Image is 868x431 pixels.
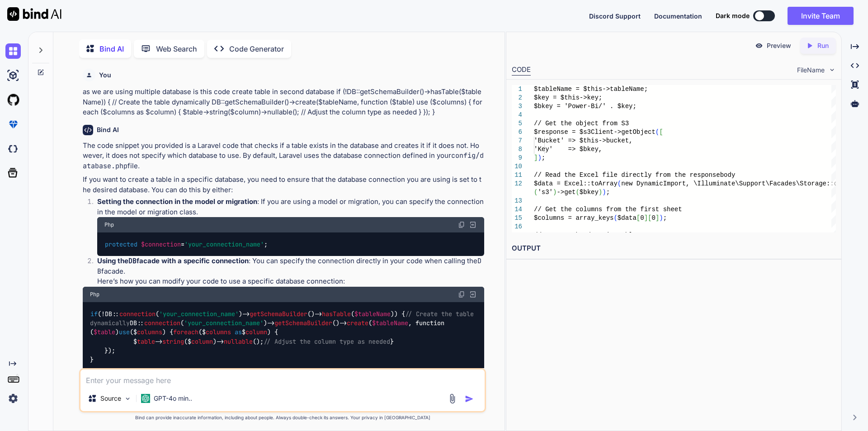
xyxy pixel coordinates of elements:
[602,189,606,196] span: )
[137,337,155,346] span: table
[97,276,484,287] p: Here’s how you can modify your code to use a specific database connection:
[97,256,481,276] code: DB
[506,238,841,259] h2: OUTPUT
[100,394,121,403] p: Source
[512,102,522,111] div: 3
[534,232,637,239] span: // Create the dynamic table
[755,42,763,50] img: preview
[654,12,702,20] span: Documentation
[651,214,655,222] span: 0
[79,414,486,421] p: Bind can provide inaccurate information, including about people. Always double-check its answers....
[90,310,98,318] span: if
[274,319,332,327] span: getSchemaBuilder
[579,189,598,196] span: $bkey
[7,7,61,21] img: Bind AI
[534,214,613,222] span: $columns = array_keys
[97,256,484,276] p: : You can specify the connection directly in your code when calling the facade.
[655,128,659,136] span: (
[137,328,162,336] span: columns
[104,240,269,249] code: = ;
[458,291,465,298] img: copy
[538,154,541,161] span: )
[512,197,522,205] div: 13
[90,310,477,327] span: // Create the table dynamically
[648,214,651,222] span: [
[534,128,656,136] span: $response = $s3Client->getObject
[5,92,21,108] img: githubLight
[83,141,484,171] p: The code snippet you provided is a Laravel code that checks if a table exists in the database and...
[589,12,641,20] span: Discord Support
[97,197,257,206] strong: Setting the connection in the model or migration
[534,120,629,127] span: // Get the object from S3
[465,394,474,403] img: icon
[512,171,522,180] div: 11
[617,180,621,187] span: (
[512,94,522,102] div: 2
[83,87,484,118] p: as we are using multiple database is this code create table in second database if (!DB::getSchema...
[119,310,156,318] span: connection
[534,103,637,110] span: $bkey = 'Power-Bi/' . $key;
[447,393,458,404] img: attachment
[659,214,663,222] span: )
[5,43,21,59] img: chat
[512,85,522,94] div: 1
[83,175,484,195] p: If you want to create a table in a specific database, you need to ensure that the database connec...
[512,214,522,223] div: 15
[159,310,239,318] span: 'your_connection_name'
[654,11,702,21] button: Documentation
[469,290,477,298] img: Open in Browser
[191,337,213,346] span: column
[512,180,522,188] div: 12
[184,319,264,327] span: 'your_connection_name'
[512,119,522,128] div: 5
[173,328,198,336] span: foreach
[105,240,137,248] span: protected
[538,189,553,196] span: 's3'
[154,394,192,403] p: GPT-4o min..
[5,391,21,406] img: settings
[512,231,522,240] div: 17
[534,189,538,196] span: (
[5,117,21,132] img: premium
[512,128,522,137] div: 6
[512,111,522,119] div: 4
[469,221,477,229] img: Open in Browser
[119,328,130,336] span: use
[235,328,242,336] span: as
[811,180,849,187] span: rage::disk
[512,154,522,162] div: 9
[534,154,538,161] span: ]
[347,319,368,327] span: create
[162,337,184,346] span: string
[97,197,484,217] p: : If you are using a model or migration, you can specify the connection in the model or migration...
[640,214,644,222] span: 0
[767,41,791,50] p: Preview
[512,205,522,214] div: 14
[99,71,111,80] h6: You
[250,310,307,318] span: getSchemaBuilder
[659,128,663,136] span: [
[512,145,522,154] div: 8
[128,256,137,265] code: DB
[663,214,666,222] span: ;
[245,328,267,336] span: column
[534,206,682,213] span: // Get the columns from the first sheet
[144,319,180,327] span: connection
[576,189,579,196] span: (
[512,137,522,145] div: 7
[621,180,811,187] span: new DynamicImport, \Illuminate\Support\Facades\Sto
[458,221,465,228] img: copy
[613,214,617,222] span: (
[124,395,132,403] img: Pick Models
[534,146,602,153] span: 'Key' => $bkey,
[184,240,264,248] span: 'your_connection_name'
[99,43,124,54] p: Bind AI
[534,171,720,179] span: // Read the Excel file directly from the response
[644,214,647,222] span: ]
[104,221,114,228] span: Php
[720,171,735,179] span: body
[83,151,484,171] code: config/database.php
[512,223,522,231] div: 16
[354,310,391,318] span: $tableName
[534,180,618,187] span: $data = Excel::toArray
